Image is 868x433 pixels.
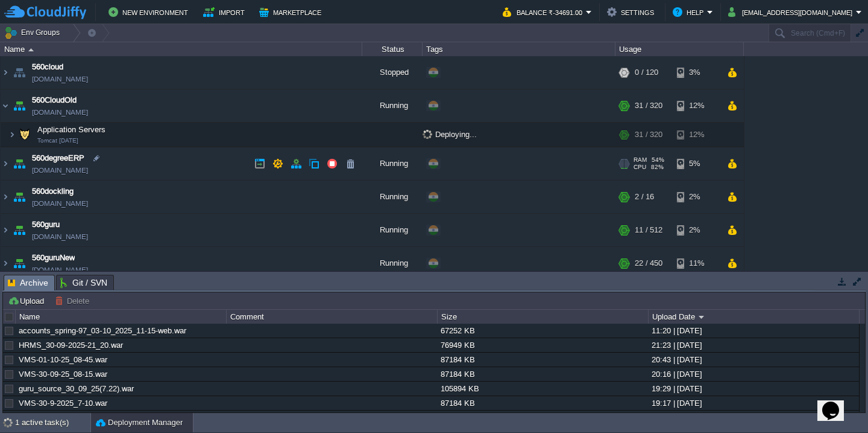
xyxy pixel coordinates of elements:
div: Name [16,310,226,324]
button: Env Groups [4,24,64,41]
span: [DOMAIN_NAME] [32,197,88,210]
a: guru_source_30_09_25(7.22).war [19,384,134,393]
div: Running [362,89,423,122]
div: 87184 KB [438,396,647,410]
div: 5% [677,147,716,180]
span: Application Servers [36,124,107,135]
img: CloudJiffy [4,5,86,20]
a: 560CloudOld [32,94,77,106]
a: VMS-01-10-25_08-45.war [19,355,107,364]
a: 560cloud [32,61,63,73]
div: 2% [677,181,716,213]
a: [DOMAIN_NAME] [32,264,88,276]
a: 560guruNew [32,252,75,264]
div: 31 / 320 [635,123,662,147]
a: 560degreeERP [32,152,84,164]
button: Help [673,5,707,19]
a: [DOMAIN_NAME] [32,164,88,176]
div: 87184 KB [438,353,647,367]
span: Deploying... [423,130,477,139]
div: Usage [616,42,743,56]
span: Git / SVN [60,275,107,290]
span: Archive [8,275,48,290]
div: Name [1,42,362,56]
span: 82% [651,164,664,171]
button: Settings [607,5,658,19]
img: AMDAwAAAACH5BAEAAAAALAAAAAABAAEAAAICRAEAOw== [11,214,28,246]
div: 20:43 | [DATE] [649,353,858,367]
div: Tags [423,42,615,56]
a: HRMS_30-09-2025-21_20.war [19,341,123,350]
span: CPU [634,164,646,171]
div: 11:20 | [DATE] [649,324,858,338]
a: Application ServersTomcat [DATE] [36,125,107,134]
div: 12% [677,123,716,147]
div: Stopped [362,56,423,89]
div: 19:29 | [DATE] [649,382,858,396]
button: [EMAIL_ADDRESS][DOMAIN_NAME] [728,5,856,19]
a: [DOMAIN_NAME] [32,106,88,118]
button: Deployment Manager [96,417,183,429]
img: AMDAwAAAACH5BAEAAAAALAAAAAABAAEAAAICRAEAOw== [1,214,10,246]
div: 11% [677,247,716,280]
div: 67252 KB [438,324,647,338]
div: 12% [677,89,716,122]
img: AMDAwAAAACH5BAEAAAAALAAAAAABAAEAAAICRAEAOw== [1,89,10,122]
img: AMDAwAAAACH5BAEAAAAALAAAAAABAAEAAAICRAEAOw== [1,56,10,89]
a: 560dockling [32,185,74,197]
div: 0 / 120 [635,56,658,89]
span: RAM [634,156,647,164]
span: 54% [652,156,664,164]
img: AMDAwAAAACH5BAEAAAAALAAAAAABAAEAAAICRAEAOw== [1,181,10,213]
span: Tomcat [DATE] [37,137,78,144]
img: AMDAwAAAACH5BAEAAAAALAAAAAABAAEAAAICRAEAOw== [11,89,28,122]
button: Upload [8,295,48,306]
div: 63513 KB [438,411,647,425]
div: 19:01 | [DATE] [649,411,858,425]
div: Running [362,247,423,280]
button: New Environment [108,5,192,19]
a: accounts_spring-97_03-10_2025_11-15-web.war [19,326,186,335]
div: 21:23 | [DATE] [649,338,858,352]
iframe: chat widget [817,385,856,421]
img: AMDAwAAAACH5BAEAAAAALAAAAAABAAEAAAICRAEAOw== [16,123,33,147]
div: 2% [677,214,716,246]
a: [DOMAIN_NAME] [32,231,88,243]
div: Status [363,42,422,56]
img: AMDAwAAAACH5BAEAAAAALAAAAAABAAEAAAICRAEAOw== [28,48,34,51]
div: Comment [227,310,437,324]
a: VMS-30-9-2025_7-10.war [19,399,107,408]
a: VMS-30-09-25_08-15.war [19,370,107,379]
div: 11 / 512 [635,214,662,246]
img: AMDAwAAAACH5BAEAAAAALAAAAAABAAEAAAICRAEAOw== [8,123,16,147]
button: Balance ₹-34691.00 [503,5,586,19]
button: Import [203,5,248,19]
img: AMDAwAAAACH5BAEAAAAALAAAAAABAAEAAAICRAEAOw== [11,56,28,89]
img: AMDAwAAAACH5BAEAAAAALAAAAAABAAEAAAICRAEAOw== [1,247,10,280]
img: AMDAwAAAACH5BAEAAAAALAAAAAABAAEAAAICRAEAOw== [11,147,28,180]
span: 560guru [32,219,60,231]
div: 20:16 | [DATE] [649,367,858,381]
div: Size [438,310,648,324]
div: 105894 KB [438,382,647,396]
div: 22 / 450 [635,247,662,280]
button: Delete [55,295,93,306]
div: 19:17 | [DATE] [649,396,858,410]
div: 87184 KB [438,367,647,381]
img: AMDAwAAAACH5BAEAAAAALAAAAAABAAEAAAICRAEAOw== [11,247,28,280]
div: 31 / 320 [635,89,662,122]
div: 3% [677,56,716,89]
img: AMDAwAAAACH5BAEAAAAALAAAAAABAAEAAAICRAEAOw== [1,147,10,180]
img: AMDAwAAAACH5BAEAAAAALAAAAAABAAEAAAICRAEAOw== [11,181,28,213]
div: 1 active task(s) [15,413,90,432]
a: [DOMAIN_NAME] [32,73,88,85]
div: Running [362,181,423,213]
div: 76949 KB [438,338,647,352]
button: Marketplace [259,5,325,19]
div: Upload Date [649,310,859,324]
